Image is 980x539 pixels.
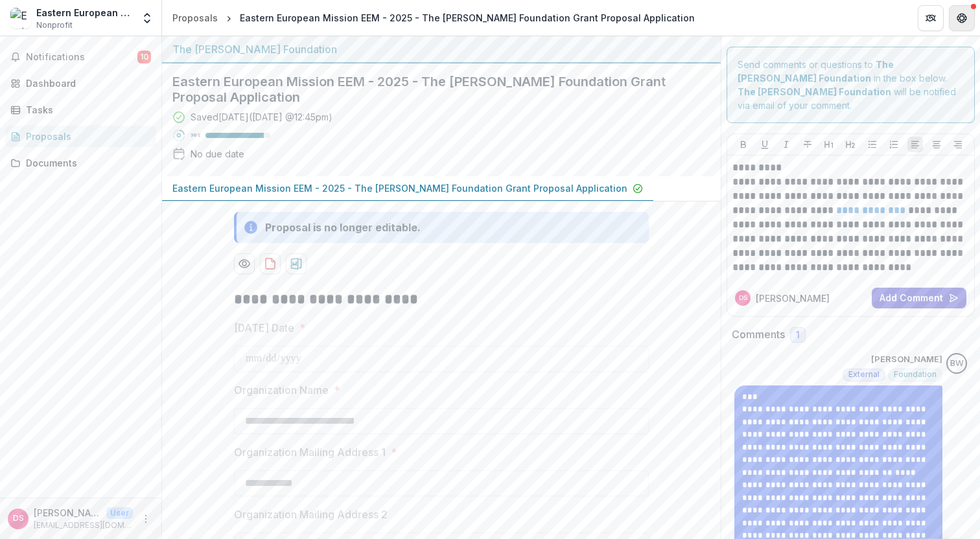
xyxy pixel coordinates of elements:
[5,73,156,94] a: Dashboard
[234,444,386,460] p: Organization Mailing Address 1
[871,353,942,366] p: [PERSON_NAME]
[191,147,244,161] div: No due date
[756,292,830,305] p: [PERSON_NAME]
[234,320,294,336] p: [DATE] Date
[918,5,944,31] button: Partners
[265,220,421,235] div: Proposal is no longer editable.
[736,137,751,152] button: Bold
[821,137,837,152] button: Heading 1
[286,253,307,274] button: download-proposal
[739,295,747,301] div: Dirk Smith
[949,5,975,31] button: Get Help
[234,382,329,398] p: Organization Name
[757,137,773,152] button: Underline
[5,99,156,120] a: Tasks
[872,288,966,308] button: Add Comment
[167,8,700,27] nav: breadcrumb
[172,181,627,195] p: Eastern European Mission EEM - 2025 - The [PERSON_NAME] Foundation Grant Proposal Application
[172,74,690,105] h2: Eastern European Mission EEM - 2025 - The [PERSON_NAME] Foundation Grant Proposal Application
[950,360,964,368] div: Blair White
[167,8,223,27] a: Proposals
[137,51,151,63] span: 10
[34,506,101,520] p: [PERSON_NAME]
[727,47,975,123] div: Send comments or questions to in the box below. will be notified via email of your comment.
[5,126,156,147] a: Proposals
[260,253,281,274] button: download-proposal
[138,511,154,527] button: More
[26,130,146,143] div: Proposals
[234,507,388,522] p: Organization Mailing Address 2
[907,137,923,152] button: Align Left
[234,253,255,274] button: Preview 6652a653-e942-47f1-bb2e-ffd7a3ffadf5-0.pdf
[172,41,710,57] div: The [PERSON_NAME] Foundation
[800,137,815,152] button: Strike
[36,19,73,31] span: Nonprofit
[191,110,332,124] div: Saved [DATE] ( [DATE] @ 12:45pm )
[26,52,137,63] span: Notifications
[738,86,891,97] strong: The [PERSON_NAME] Foundation
[5,152,156,174] a: Documents
[34,520,133,531] p: [EMAIL_ADDRESS][DOMAIN_NAME]
[13,514,24,523] div: Dirk Smith
[843,137,858,152] button: Heading 2
[138,5,156,31] button: Open entity switcher
[865,137,880,152] button: Bullet List
[886,137,902,152] button: Ordered List
[929,137,944,152] button: Align Center
[26,156,146,170] div: Documents
[950,137,966,152] button: Align Right
[26,76,146,90] div: Dashboard
[848,370,880,379] span: External
[778,137,794,152] button: Italicize
[732,328,785,341] h2: Comments
[894,370,937,379] span: Foundation
[26,103,146,117] div: Tasks
[796,330,800,341] span: 1
[191,131,200,140] p: 90 %
[10,8,31,29] img: Eastern European Mission EEM
[240,11,695,25] div: Eastern European Mission EEM - 2025 - The [PERSON_NAME] Foundation Grant Proposal Application
[172,11,218,25] div: Proposals
[36,6,133,19] div: Eastern European Mission EEM
[5,47,156,67] button: Notifications10
[106,507,133,519] p: User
